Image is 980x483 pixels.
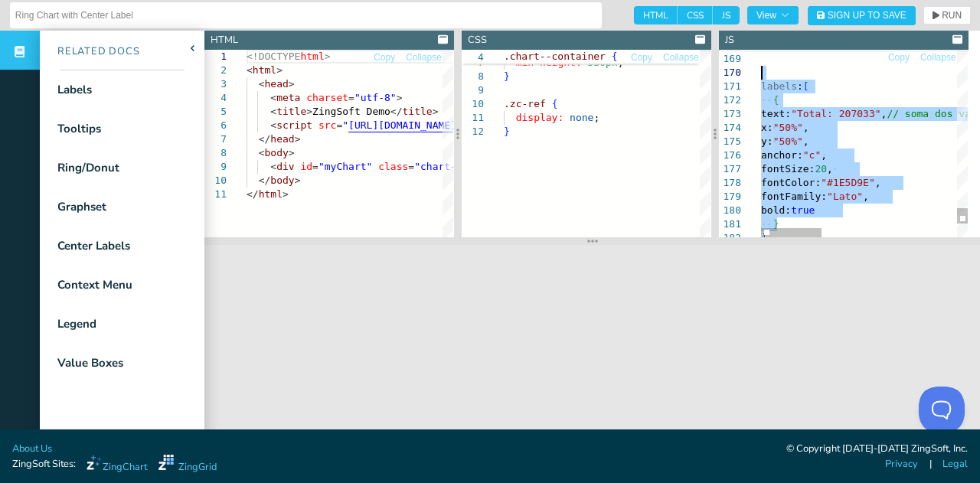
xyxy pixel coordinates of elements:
span: "chart--container" [414,161,522,172]
span: id [300,161,312,172]
span: body [264,147,288,158]
iframe: Your browser does not support iframes. [204,245,980,445]
span: } [504,126,510,137]
div: 6 [204,119,227,132]
div: 175 [719,135,741,148]
span: , [863,191,869,202]
span: title [276,106,306,117]
div: 12 [462,125,484,139]
div: Legend [57,315,96,333]
span: > [283,188,289,200]
span: , [880,108,887,119]
button: Collapse [405,51,443,65]
span: > [306,106,312,117]
span: script [276,119,312,131]
div: 181 [719,217,741,231]
button: View [747,6,799,24]
button: RUN [923,6,971,24]
span: HTML [634,6,678,24]
span: "50%" [773,135,802,147]
span: 20 [815,163,827,175]
span: Collapse [663,53,699,62]
span: = [408,161,414,172]
span: " [342,119,348,131]
span: < [259,147,265,158]
span: > [433,106,439,117]
span: , [803,135,809,147]
span: = [312,161,318,172]
div: JS [725,33,734,47]
iframe: Toggle Customer Support [919,387,965,432]
div: HTML [211,33,238,47]
span: display: [516,112,564,123]
span: ZingSoft Demo [312,106,390,117]
span: head [270,133,294,145]
span: | [929,457,932,472]
span: "#1E5D9E" [821,177,874,188]
div: 10 [204,174,227,188]
span: html [253,64,276,76]
span: > [397,92,403,103]
div: 176 [719,148,741,162]
span: } [773,218,779,230]
span: .chart--container [504,51,606,62]
div: 9 [204,160,227,174]
span: class [378,161,408,172]
span: Sign Up to Save [828,11,906,20]
span: Collapse [406,53,442,62]
span: ; [593,112,599,123]
a: Privacy [885,457,918,472]
span: bold: [761,204,791,216]
span: </ [247,188,259,200]
span: < [270,161,276,172]
span: labels [761,80,797,92]
div: 174 [719,121,741,135]
span: "Lato" [827,191,863,202]
span: "utf-8" [354,92,397,103]
div: 2 [204,64,227,77]
span: > [276,64,283,76]
span: fontColor: [761,177,821,188]
button: Copy [887,51,910,65]
a: ZingChart [87,455,147,475]
span: > [295,133,301,145]
div: 169 [719,52,741,66]
div: 179 [719,190,741,204]
span: src [318,119,336,131]
div: 9 [462,83,484,97]
span: [URL][DOMAIN_NAME] [348,119,456,131]
div: 1 [204,50,227,64]
span: } [504,70,510,82]
span: Copy [888,53,910,62]
div: Center Labels [57,237,130,255]
span: > [289,78,295,90]
span: { [552,98,558,109]
div: 182 [719,231,741,245]
span: , [874,177,880,188]
span: JS [713,6,740,24]
div: 180 [719,204,741,217]
div: Ring/Donut [57,159,119,177]
div: 177 [719,162,741,176]
span: : [797,80,803,92]
span: y: [761,135,773,147]
div: Context Menu [57,276,132,294]
a: Legal [942,457,968,472]
span: < [270,106,276,117]
div: 3 [204,77,227,91]
span: [ [803,80,809,92]
input: Untitled Demo [15,3,596,28]
button: Collapse [662,51,700,65]
span: charset [306,92,348,103]
span: , [827,163,833,175]
div: Related Docs [40,44,140,60]
div: © Copyright [DATE]-[DATE] ZingSoft, Inc. [786,442,968,457]
span: CSS [678,6,713,24]
span: title [403,106,433,117]
span: { [773,94,779,106]
div: Graphset [57,198,106,216]
span: </ [259,133,271,145]
span: = [348,92,354,103]
span: head [264,78,288,90]
span: < [270,119,276,131]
